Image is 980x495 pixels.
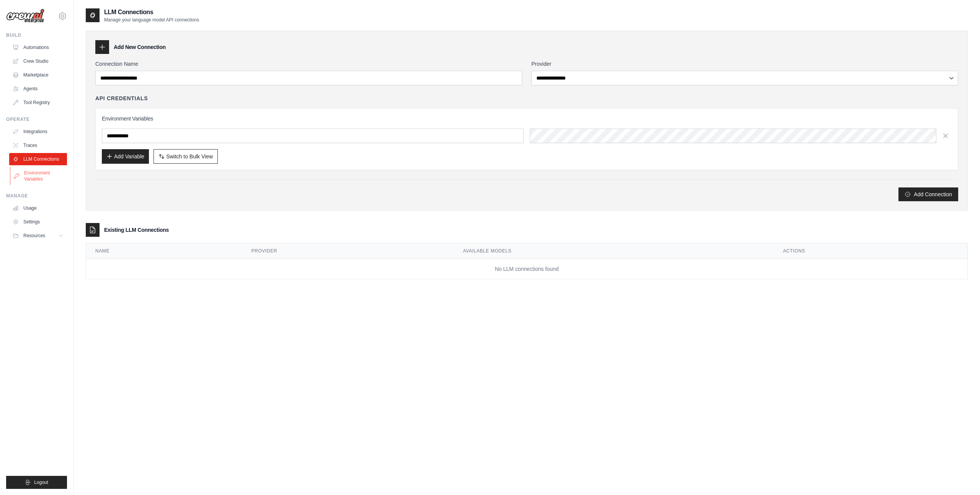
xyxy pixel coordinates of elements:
[9,41,67,54] a: Automations
[104,17,199,23] p: Manage your language model API connections
[34,479,48,485] span: Logout
[898,187,958,201] button: Add Connection
[9,125,67,138] a: Integrations
[102,115,952,122] h3: Environment Variables
[6,32,67,38] div: Build
[774,243,967,259] th: Actions
[9,202,67,214] a: Usage
[6,476,67,489] button: Logout
[9,153,67,165] a: LLM Connections
[6,9,44,23] img: Logo
[9,83,67,95] a: Agents
[9,96,67,109] a: Tool Registry
[6,193,67,199] div: Manage
[95,60,522,68] label: Connection Name
[9,216,67,228] a: Settings
[23,233,45,239] span: Resources
[104,8,199,17] h2: LLM Connections
[9,55,67,67] a: Crew Studio
[102,149,149,164] button: Add Variable
[154,149,218,164] button: Switch to Bulk View
[86,243,242,259] th: Name
[9,139,67,151] a: Traces
[166,153,213,160] span: Switch to Bulk View
[95,94,148,102] h4: API Credentials
[9,69,67,81] a: Marketplace
[242,243,454,259] th: Provider
[9,230,67,242] button: Resources
[10,167,68,185] a: Environment Variables
[454,243,774,259] th: Available Models
[6,116,67,122] div: Operate
[104,226,169,234] h3: Existing LLM Connections
[531,60,958,68] label: Provider
[86,259,967,279] td: No LLM connections found
[114,43,166,51] h3: Add New Connection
